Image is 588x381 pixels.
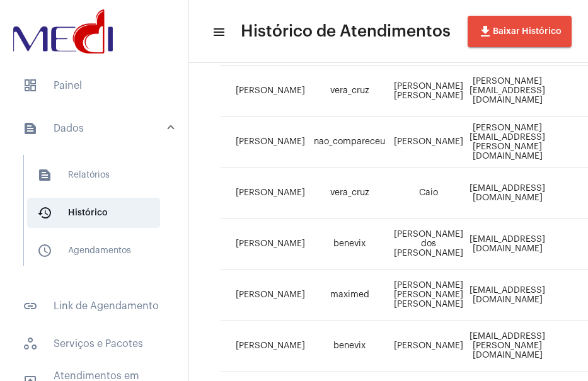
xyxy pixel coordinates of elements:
[466,219,548,270] td: [EMAIL_ADDRESS][DOMAIN_NAME]
[13,71,176,101] span: Painel
[478,24,493,39] mat-icon: file_download
[13,291,176,321] span: Link de Agendamento
[23,299,38,314] mat-icon: sidenav icon
[27,198,160,228] span: Histórico
[330,188,369,197] span: vera_cruz
[221,66,308,117] td: [PERSON_NAME]
[391,321,466,372] td: [PERSON_NAME]
[23,78,38,93] span: sidenav icon
[314,137,385,146] span: nao_compareceu
[391,117,466,168] td: [PERSON_NAME]
[37,243,52,258] mat-icon: sidenav icon
[333,239,366,248] span: benevix
[221,117,308,168] td: [PERSON_NAME]
[330,86,369,95] span: vera_cruz
[466,168,548,219] td: [EMAIL_ADDRESS][DOMAIN_NAME]
[27,236,160,266] span: Agendamentos
[8,108,188,149] mat-expansion-panel-header: sidenav iconDados
[23,121,38,136] mat-icon: sidenav icon
[27,160,160,190] span: Relatórios
[10,6,116,57] img: d3a1b5fa-500b-b90f-5a1c-719c20e9830b.png
[466,270,548,321] td: [EMAIL_ADDRESS][DOMAIN_NAME]
[221,321,308,372] td: [PERSON_NAME]
[221,270,308,321] td: [PERSON_NAME]
[333,341,366,350] span: benevix
[8,149,188,283] div: sidenav iconDados
[391,66,466,117] td: [PERSON_NAME] [PERSON_NAME]
[37,168,52,183] mat-icon: sidenav icon
[391,219,466,270] td: [PERSON_NAME] dos [PERSON_NAME]
[212,25,224,40] mat-icon: sidenav icon
[466,117,548,168] td: [PERSON_NAME][EMAIL_ADDRESS][PERSON_NAME][DOMAIN_NAME]
[468,16,572,47] button: Baixar Histórico
[391,270,466,321] td: [PERSON_NAME] [PERSON_NAME] [PERSON_NAME]
[23,336,38,351] span: sidenav icon
[330,290,369,299] span: maximed
[13,329,176,359] span: Serviços e Pacotes
[478,27,562,36] span: Baixar Histórico
[391,168,466,219] td: Caio
[37,205,52,220] mat-icon: sidenav icon
[466,321,548,372] td: [EMAIL_ADDRESS][PERSON_NAME][DOMAIN_NAME]
[23,121,168,136] mat-panel-title: Dados
[466,66,548,117] td: [PERSON_NAME][EMAIL_ADDRESS][DOMAIN_NAME]
[241,21,451,42] span: Histórico de Atendimentos
[221,168,308,219] td: [PERSON_NAME]
[221,219,308,270] td: [PERSON_NAME]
